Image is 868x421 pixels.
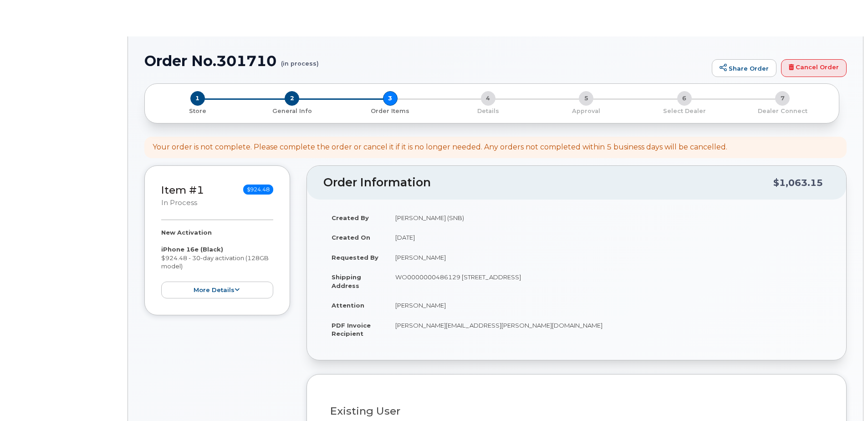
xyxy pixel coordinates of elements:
[246,107,337,115] p: General Info
[161,228,273,298] div: $924.48 - 30-day activation (128GB model)
[161,229,212,236] strong: New Activation
[144,53,707,69] h1: Order No.301710
[387,247,830,267] td: [PERSON_NAME]
[161,246,223,253] strong: iPhone 16e (Black)
[161,184,204,196] a: Item #1
[153,142,727,153] div: Your order is not complete. Please complete the order or cancel it if it is no longer needed. Any...
[161,282,273,298] button: more details
[332,234,370,241] strong: Created On
[387,208,830,228] td: [PERSON_NAME] (SNB)
[712,59,776,77] a: Share Order
[285,91,299,106] span: 2
[387,267,830,295] td: WO0000000486129 [STREET_ADDRESS]
[781,59,847,77] a: Cancel Order
[387,227,830,247] td: [DATE]
[387,315,830,344] td: [PERSON_NAME][EMAIL_ADDRESS][PERSON_NAME][DOMAIN_NAME]
[161,199,197,207] small: in process
[332,214,369,221] strong: Created By
[332,273,361,289] strong: Shipping Address
[243,185,273,195] span: $924.48
[332,254,378,261] strong: Requested By
[281,53,319,67] small: (in process)
[190,91,205,106] span: 1
[332,322,371,338] strong: PDF Invoice Recipient
[387,295,830,315] td: [PERSON_NAME]
[156,107,239,115] p: Store
[330,406,823,417] h3: Existing User
[773,174,823,191] div: $1,063.15
[152,106,243,115] a: 1 Store
[243,106,341,115] a: 2 General Info
[332,302,364,309] strong: Attention
[323,176,773,189] h2: Order Information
